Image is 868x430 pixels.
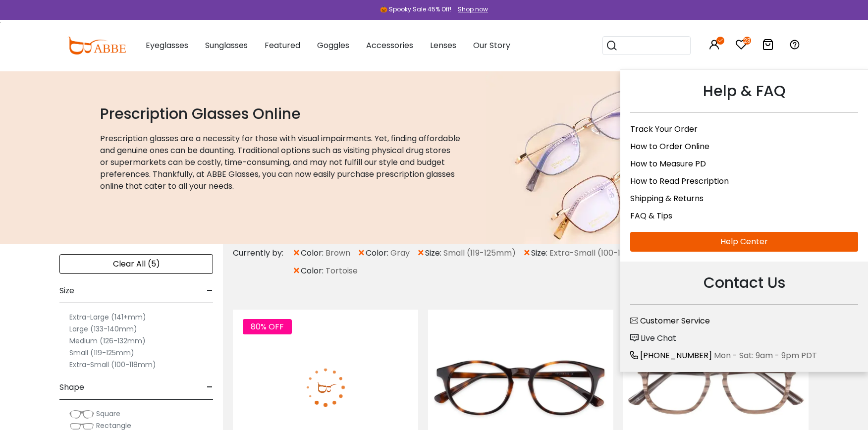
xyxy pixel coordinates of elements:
[641,332,676,344] span: Live Chat
[425,247,443,259] span: size:
[743,37,751,45] i: 23
[292,244,301,262] span: ×
[443,247,516,259] span: Small (119-125mm)
[96,409,120,419] span: Square
[207,279,213,303] span: -
[417,244,425,262] span: ×
[265,40,300,51] span: Featured
[430,40,456,51] span: Lenses
[630,193,704,204] a: Shipping & Returns
[630,175,729,187] a: How to Read Prescription
[207,376,213,399] span: -
[69,323,137,335] label: Large (133-140mm)
[100,133,461,192] p: Prescription glasses are a necessity for those with visual impairments. Yet, finding affordable a...
[630,232,858,252] a: Help Center
[630,158,706,169] a: How to Measure PD
[357,244,366,262] span: ×
[549,247,648,259] span: Extra-Small (100-118mm)
[630,123,698,135] a: Track Your Order
[366,247,390,259] span: color:
[486,71,737,244] img: prescription glasses online
[69,347,134,359] label: Small (119-125mm)
[59,279,74,303] span: Size
[630,271,858,305] div: Contact Us
[292,262,301,280] span: ×
[630,141,709,152] a: How to Order Online
[735,41,747,52] a: 23
[233,244,292,262] div: Currently by:
[69,335,146,347] label: Medium (126-132mm)
[630,210,672,221] a: FAQ & Tips
[366,40,413,51] span: Accessories
[640,315,710,326] span: Customer Service
[301,247,325,259] span: color:
[67,37,126,54] img: abbeglasses.com
[317,40,349,51] span: Goggles
[205,40,248,51] span: Sunglasses
[523,244,531,262] span: ×
[69,409,94,419] img: Square.png
[69,311,146,323] label: Extra-Large (141+mm)
[243,319,292,334] span: 80% OFF
[630,350,714,361] a: [PHONE_NUMBER]
[380,5,451,14] div: 🎃 Spooky Sale 45% Off!
[531,247,549,259] span: size:
[453,5,488,13] a: Shop now
[146,40,188,51] span: Eyeglasses
[630,315,710,326] a: Customer Service
[630,80,858,113] div: Help & FAQ
[325,247,350,259] span: Brown
[325,265,358,277] span: Tortoise
[69,359,156,371] label: Extra-Small (100-118mm)
[100,105,461,123] h1: Prescription Glasses Online
[714,350,817,361] span: Mon - Sat: 9am - 9pm PDT
[458,5,488,14] div: Shop now
[301,265,325,277] span: color:
[640,350,712,361] span: [PHONE_NUMBER]
[59,376,84,399] span: Shape
[59,254,213,274] div: Clear All (5)
[473,40,510,51] span: Our Story
[390,247,410,259] span: Gray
